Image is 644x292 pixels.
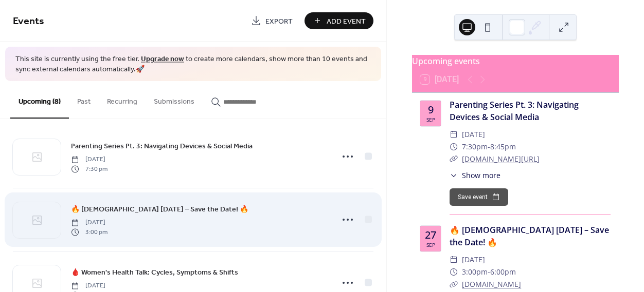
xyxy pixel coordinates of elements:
[146,81,203,118] button: Submissions
[71,204,248,215] span: 🔥 [DEMOGRAPHIC_DATA] [DATE] – Save the Date! 🔥
[450,153,458,165] div: ​
[426,242,435,247] div: Sep
[462,170,500,181] span: Show more
[450,170,458,181] div: ​
[265,16,293,27] span: Export
[462,141,488,153] span: 7:30pm
[428,105,434,115] div: 9
[450,99,579,123] a: Parenting Series Pt. 3: Navigating Devices & Social Media
[15,54,371,74] span: This site is currently using the free tier. to create more calendars, show more than 10 events an...
[71,227,108,237] span: 3:00 pm
[462,279,521,289] a: [DOMAIN_NAME]
[426,117,435,122] div: Sep
[71,266,238,278] a: 🩸 Women's Health Talk: Cycles, Symptoms & Shifts
[71,281,108,290] span: [DATE]
[327,16,366,27] span: Add Event
[462,266,488,278] span: 3:00pm
[450,170,500,181] button: ​Show more
[490,141,516,153] span: 8:45pm
[71,155,108,164] span: [DATE]
[462,154,540,164] a: [DOMAIN_NAME][URL]
[99,81,146,118] button: Recurring
[450,188,508,206] button: Save event
[450,128,458,141] div: ​
[462,254,485,266] span: [DATE]
[450,141,458,153] div: ​
[425,230,436,240] div: 27
[450,224,609,248] a: 🔥 [DEMOGRAPHIC_DATA] [DATE] – Save the Date! 🔥
[305,12,373,29] button: Add Event
[488,141,490,153] span: -
[71,203,248,215] a: 🔥 [DEMOGRAPHIC_DATA] [DATE] – Save the Date! 🔥
[141,52,184,66] a: Upgrade now
[450,254,458,266] div: ​
[71,164,108,173] span: 7:30 pm
[412,55,619,67] div: Upcoming events
[10,81,69,119] button: Upcoming (8)
[71,267,238,278] span: 🩸 Women's Health Talk: Cycles, Symptoms & Shifts
[462,128,485,141] span: [DATE]
[450,266,458,278] div: ​
[71,141,253,152] span: Parenting Series Pt. 3: Navigating Devices & Social Media
[490,266,516,278] span: 6:00pm
[71,140,253,152] a: Parenting Series Pt. 3: Navigating Devices & Social Media
[488,266,490,278] span: -
[71,218,108,227] span: [DATE]
[243,12,300,29] a: Export
[450,278,458,290] div: ​
[13,11,44,31] span: Events
[69,81,99,118] button: Past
